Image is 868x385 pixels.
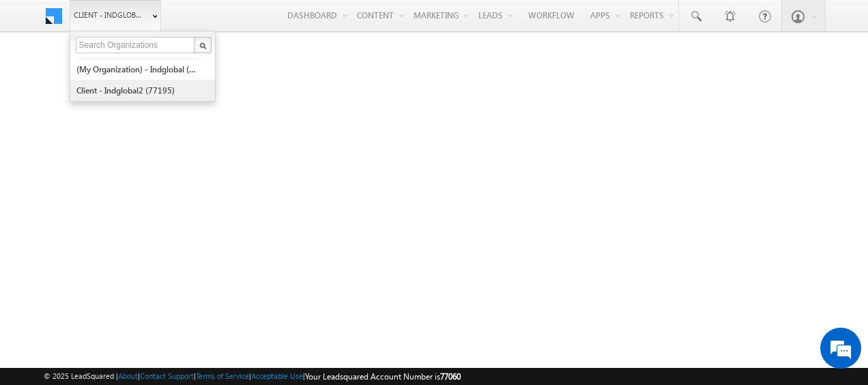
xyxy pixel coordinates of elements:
textarea: Type your message and hit 'Enter' [18,126,249,284]
a: (My Organization) - indglobal (48060) [76,59,201,80]
span: © 2025 LeadSquared | | | | | [44,370,461,383]
span: 77060 [440,371,461,382]
a: Terms of Service [196,371,249,380]
span: Client - indglobal1 (77060) [74,8,145,22]
div: Chat with us now [71,72,229,89]
a: About [118,371,138,380]
a: Acceptable Use [251,371,303,380]
span: Your Leadsquared Account Number is [305,371,461,382]
a: Contact Support [140,371,194,380]
div: Minimize live chat window [224,7,257,40]
em: Start Chat [186,295,248,313]
a: Client - indglobal2 (77195) [76,80,201,101]
img: Search [199,42,206,49]
input: Search Organizations [76,37,196,53]
img: d_60004797649_company_0_60004797649 [23,72,57,89]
